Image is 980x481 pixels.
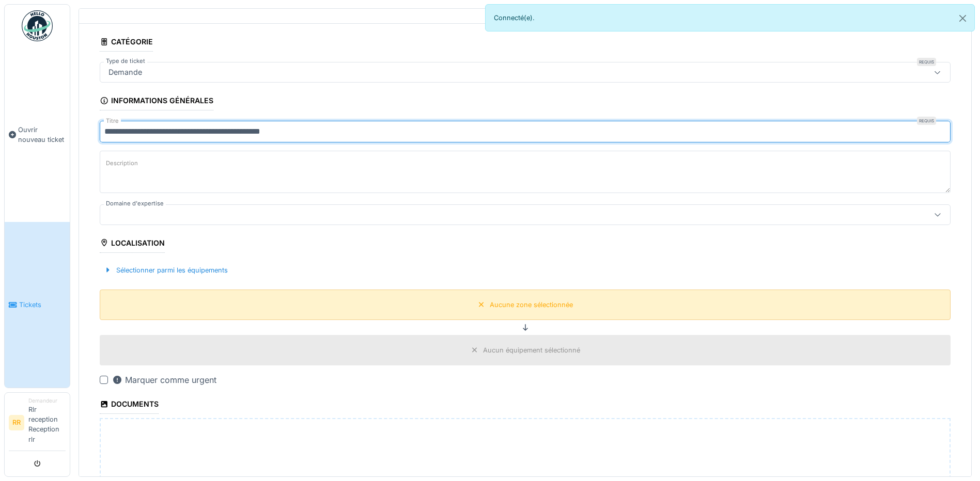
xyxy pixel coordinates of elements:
div: Aucun équipement sélectionné [483,345,580,355]
label: Titre [104,117,121,125]
div: Demande [104,67,146,78]
div: Marquer comme urgent [112,374,216,386]
span: Ouvrir nouveau ticket [18,125,66,145]
img: Badge_color-CXgf-gQk.svg [22,10,53,41]
div: Sélectionner parmi les équipements [100,263,232,277]
a: Ouvrir nouveau ticket [5,47,70,222]
div: Connecté(e). [485,4,975,31]
div: Informations générales [100,93,213,110]
span: Tickets [19,300,66,310]
button: Close [951,5,974,32]
div: Requis [917,117,936,125]
div: Requis [917,58,936,66]
label: Description [104,157,140,170]
li: RR [9,415,24,430]
label: Domaine d'expertise [104,199,166,208]
a: RR DemandeurRlr reception Reception rlr [9,397,66,451]
a: Tickets [5,222,70,387]
div: Documents [100,396,159,414]
div: Localisation [100,235,165,253]
div: Aucune zone sélectionnée [490,300,573,310]
div: Catégorie [100,34,153,52]
li: Rlr reception Reception rlr [28,397,66,448]
label: Type de ticket [104,57,147,66]
div: Demandeur [28,397,66,405]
